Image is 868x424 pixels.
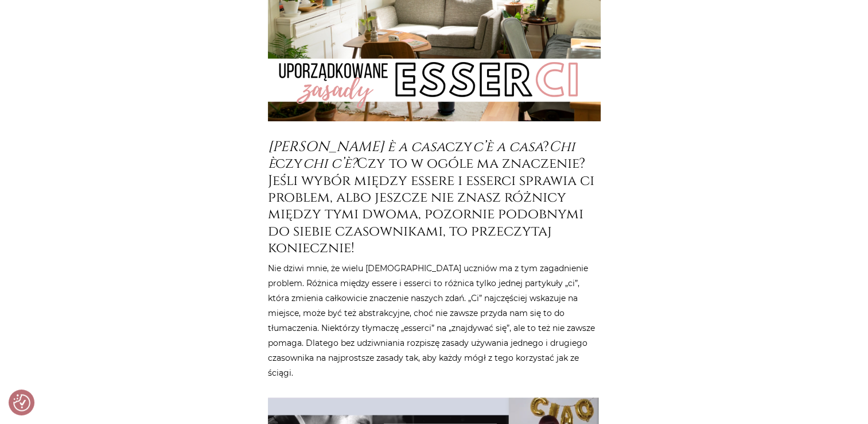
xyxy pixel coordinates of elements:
[268,137,445,156] em: [PERSON_NAME] è a casa
[13,394,30,411] button: Preferencje co do zgód
[268,137,575,173] em: Chi è
[473,137,543,156] em: c’è a casa
[13,394,30,411] img: Revisit consent button
[303,154,357,173] em: chi c’è?
[268,138,601,257] h3: czy ? czy Czy to w ogóle ma znaczenie? Jeśli wybór między essere i esserci sprawia ci problem, al...
[268,261,601,380] p: Nie dziwi mnie, że wielu [DEMOGRAPHIC_DATA] uczniów ma z tym zagadnienie problem. Różnica między ...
